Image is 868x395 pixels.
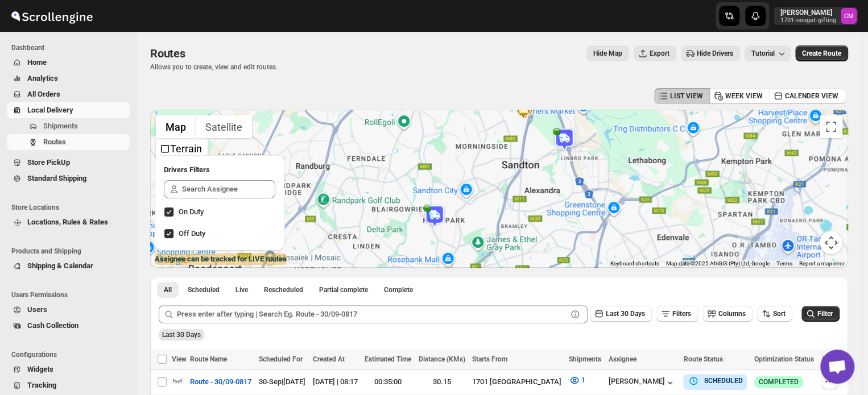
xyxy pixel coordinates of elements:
button: SCHEDULED [688,375,742,386]
span: Home [27,58,47,66]
span: Scheduled [188,285,220,294]
button: All routes [157,282,179,298]
span: Locations, Rules & Rates [27,218,108,226]
span: 30-Sep | [DATE] [259,377,305,386]
text: CM [844,13,854,20]
span: Store PickUp [27,158,70,167]
div: 1701 [GEOGRAPHIC_DATA] [472,376,562,388]
span: Route Name [190,355,227,363]
h2: Drivers Filters [164,164,275,176]
p: 1701-nougat-gifting [780,17,836,24]
span: Live [235,285,248,294]
button: Columns [702,306,753,322]
span: Estimated Time [365,355,411,363]
button: Keyboard shortcuts [610,260,659,268]
button: Show street map [156,115,196,138]
button: Filters [656,306,698,322]
button: Tracking [7,377,130,393]
button: Map action label [586,45,629,61]
a: Open this area in Google Maps (opens a new window) [153,253,191,268]
button: 1 [562,371,592,389]
span: Tutorial [751,49,775,58]
span: Route Status [683,355,722,363]
button: Shipping & Calendar [7,258,130,274]
span: CALENDER VIEW [785,92,838,101]
span: COMPLETED [759,377,799,386]
input: Search Assignee [182,180,275,198]
span: Routes [43,138,66,146]
span: Action [821,355,841,363]
span: Scheduled For [259,355,303,363]
span: Create Route [802,49,841,58]
button: All Orders [7,86,130,102]
span: Widgets [27,365,53,373]
span: WEEK VIEW [725,92,763,101]
button: Route - 30/09-0817 [183,373,258,391]
span: Cleo Moyo [841,8,857,24]
a: Report a map error [799,260,845,267]
span: Hide Map [593,49,622,58]
span: Configurations [11,350,131,359]
div: Open chat [820,350,854,384]
span: Products and Shipping [11,247,131,256]
button: Routes [7,134,130,150]
button: Sort [757,306,792,322]
button: Widgets [7,361,130,377]
button: CALENDER VIEW [769,88,845,104]
span: Distance (KMs) [418,355,465,363]
span: Last 30 Days [162,331,201,339]
button: Create Route [795,45,848,61]
span: Hide Drivers [697,49,733,58]
span: Shipments [569,355,601,363]
span: View [172,355,187,363]
span: Optimization Status [754,355,814,363]
span: Store Locations [11,203,131,212]
p: [PERSON_NAME] [780,8,836,17]
span: Sort [773,310,786,318]
ul: Show street map [156,138,208,159]
span: Cash Collection [27,321,78,330]
span: Partial complete [319,285,368,294]
span: Local Delivery [27,106,73,114]
span: Last 30 Days [606,310,645,318]
span: LIST VIEW [670,92,703,101]
button: Map camera controls [820,231,842,254]
input: Press enter after typing | Search Eg. Route - 30/09-0817 [177,305,567,323]
img: ScrollEngine [9,2,94,30]
p: Allows you to create, view and edit routes. [150,63,278,72]
span: 1 [581,376,585,384]
span: Off Duty [179,229,205,238]
span: Standard Shipping [27,174,86,182]
span: Filters [672,310,691,318]
span: Starts From [472,355,507,363]
span: Export [650,49,669,58]
button: Hide Drivers [681,45,740,61]
li: Terrain [157,139,206,157]
div: [PERSON_NAME] [608,377,676,388]
button: Locations, Rules & Rates [7,214,130,230]
span: Map data ©2025 AfriGIS (Pty) Ltd, Google [666,260,770,267]
span: Routes [150,47,185,60]
span: Rescheduled [264,285,303,294]
span: Dashboard [11,43,131,52]
div: 00:35:00 [365,376,412,388]
button: Export [634,45,676,61]
button: Home [7,55,130,70]
button: User menu [774,7,858,25]
button: Users [7,302,130,318]
button: Tutorial [745,45,791,61]
button: Toggle fullscreen view [820,115,842,138]
label: Assignee can be tracked for LIVE routes [155,253,287,265]
div: [DATE] | 08:17 [312,376,358,388]
span: Users [27,305,47,314]
a: Terms (opens in new tab) [776,260,792,267]
img: Google [153,253,191,268]
span: All Orders [27,90,60,98]
button: Analytics [7,70,130,86]
span: Columns [718,310,746,318]
button: Last 30 Days [590,306,652,322]
button: LIST VIEW [654,88,710,104]
button: Show satellite imagery [196,115,252,138]
button: Shipments [7,118,130,134]
button: Filter [801,306,840,322]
